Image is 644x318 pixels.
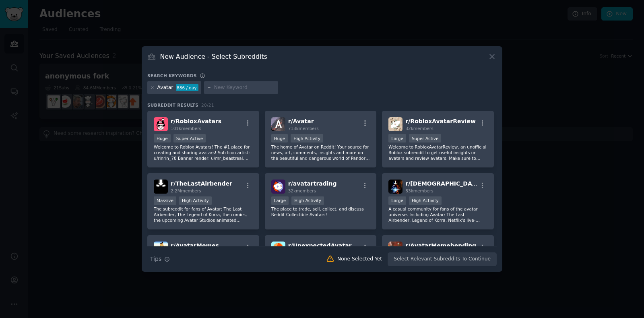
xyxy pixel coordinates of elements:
img: avatartrading [271,180,285,194]
span: Tips [150,255,161,263]
div: Large [388,196,406,205]
span: 2.2M members [171,188,201,193]
img: AvatarMemes [154,242,168,256]
div: High Activity [291,134,323,142]
img: RobloxAvatars [154,117,168,131]
div: High Activity [409,196,442,205]
div: Avatar [157,84,173,91]
button: Tips [147,252,173,266]
span: r/ AvatarMemebending [405,242,476,249]
p: The subreddit for fans of Avatar: The Last Airbender, The Legend of Korra, the comics, the upcomi... [154,206,253,223]
span: r/ [DEMOGRAPHIC_DATA] [405,180,482,187]
img: TheLastAirbender [154,180,168,194]
span: r/ Avatar [288,118,314,124]
div: 886 / day [176,84,198,91]
img: RobloxAvatarReview [388,117,402,131]
h3: Search keywords [147,73,197,78]
span: 713k members [288,126,319,131]
span: 20 / 21 [201,103,214,107]
div: Huge [154,134,171,142]
span: Subreddit Results [147,102,198,108]
p: A casual community for fans of the avatar universe. Including Avatar: The Last Airbender, Legend ... [388,206,487,223]
div: High Activity [179,196,212,205]
p: Welcome to Roblox Avatars! The #1 place for creating and sharing avatars! Sub Icon artist: u/rinr... [154,144,253,161]
span: 83k members [405,188,433,193]
div: High Activity [291,196,324,205]
img: Avatarthelastairbende [388,180,402,194]
img: Avatar [271,117,285,131]
span: r/ UnexpectedAvatar [288,242,352,249]
div: Large [388,134,406,142]
p: The place to trade, sell, collect, and discuss Reddit Collectible Avatars! [271,206,370,217]
span: r/ RobloxAvatars [171,118,221,124]
span: 101k members [171,126,201,131]
div: Massive [154,196,176,205]
input: New Keyword [214,84,275,91]
p: The home of Avatar on Reddit! Your source for news, art, comments, insights and more on the beaut... [271,144,370,161]
p: Welcome to RobloxAvatarReview, an unofficial Roblox subreddit to get useful insights on avatars a... [388,144,487,161]
img: AvatarMemebending [388,242,402,256]
span: r/ TheLastAirbender [171,180,232,187]
div: None Selected Yet [337,256,382,263]
span: r/ AvatarMemes [171,242,219,249]
img: UnexpectedAvatar [271,242,285,256]
div: Huge [271,134,288,142]
div: Super Active [409,134,442,142]
div: Super Active [173,134,206,142]
span: r/ RobloxAvatarReview [405,118,475,124]
span: 32k members [288,188,316,193]
div: Large [271,196,289,205]
span: r/ avatartrading [288,180,337,187]
span: 32k members [405,126,433,131]
h3: New Audience - Select Subreddits [160,52,267,61]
